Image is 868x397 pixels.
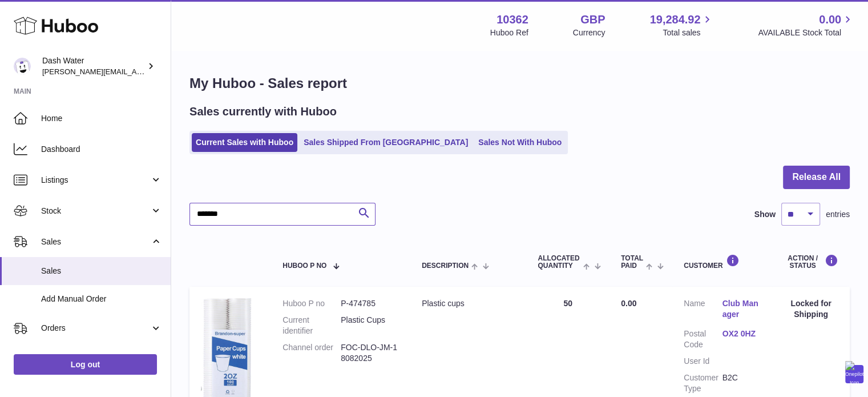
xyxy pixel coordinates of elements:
span: entries [826,209,850,220]
span: Dashboard [41,144,162,155]
img: james@dash-water.com [14,58,31,75]
dd: Plastic Cups [341,315,399,336]
a: OX2 0HZ [722,328,761,339]
span: Total sales [663,27,713,38]
strong: 10362 [496,12,528,27]
dd: FOC-DLO-JM-18082025 [341,342,399,364]
div: Huboo Ref [490,27,528,38]
span: 0.00 [621,299,636,308]
label: Show [754,209,776,220]
span: 19,284.92 [649,12,700,27]
a: Sales Not With Huboo [474,133,566,152]
dt: Postal Code [684,328,722,350]
span: Description [422,262,469,270]
span: Add Manual Order [41,294,162,304]
a: Log out [14,354,157,375]
span: Listings [41,175,150,186]
dd: B2C [722,372,761,394]
div: Plastic cups [422,298,515,309]
a: 0.00 AVAILABLE Stock Total [758,12,854,38]
span: Sales [41,266,162,276]
span: [PERSON_NAME][EMAIL_ADDRESS][DOMAIN_NAME] [42,67,229,76]
span: Total paid [621,255,643,270]
div: Customer [684,254,761,270]
div: Action / Status [784,254,838,270]
a: 19,284.92 Total sales [649,12,713,38]
span: Sales [41,236,150,247]
span: ALLOCATED Quantity [538,255,580,270]
dt: Channel order [282,342,341,364]
dt: Current identifier [282,315,341,336]
h1: My Huboo - Sales report [189,74,850,93]
span: Home [41,113,162,124]
a: Sales Shipped From [GEOGRAPHIC_DATA] [300,133,472,152]
span: 0.00 [819,12,841,27]
div: Locked for Shipping [784,298,838,320]
dt: User Id [684,356,722,367]
div: Dash Water [42,55,145,77]
dd: P-474785 [341,298,399,309]
div: Currency [573,27,605,38]
span: Orders [41,323,150,334]
span: AVAILABLE Stock Total [758,27,854,38]
span: Stock [41,206,150,216]
span: Huboo P no [282,262,326,270]
a: Current Sales with Huboo [192,133,297,152]
dt: Huboo P no [282,298,341,309]
strong: GBP [580,12,605,27]
a: Club Manager [722,298,761,320]
dt: Customer Type [684,372,722,394]
h2: Sales currently with Huboo [189,104,337,119]
button: Release All [783,166,850,189]
dt: Name [684,298,722,323]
